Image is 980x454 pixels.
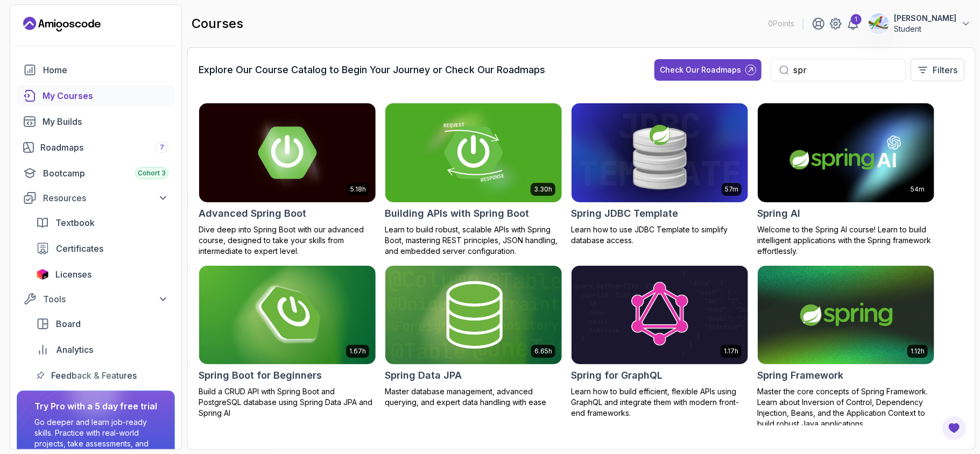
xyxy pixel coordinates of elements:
[894,13,956,24] p: [PERSON_NAME]
[17,188,175,208] button: Resources
[571,265,749,419] a: Spring for GraphQL card1.17hSpring for GraphQLLearn how to build efficient, flexible APIs using G...
[17,289,175,309] button: Tools
[17,111,175,132] a: builds
[56,242,103,255] span: Certificates
[17,59,175,81] a: home
[350,185,366,194] p: 5.18h
[160,143,164,152] span: 7
[199,206,306,221] h2: Advanced Spring Boot
[911,185,925,194] p: 54m
[30,264,175,285] a: licenses
[571,224,749,246] p: Learn how to use JDBC Template to simplify database access.
[199,265,376,419] a: Spring Boot for Beginners card1.67hSpring Boot for BeginnersBuild a CRUD API with Spring Boot and...
[385,103,562,202] img: Building APIs with Spring Boot card
[385,224,562,257] p: Learn to build robust, scalable APIs with Spring Boot, mastering REST principles, JSON handling, ...
[571,386,749,418] p: Learn how to build efficient, flexible APIs using GraphQL and integrate them with modern front-en...
[385,266,562,365] img: Spring Data JPA card
[199,224,376,257] p: Dive deep into Spring Boot with our advanced course, designed to take your skills from intermedia...
[56,317,81,330] span: Board
[17,162,175,184] a: bootcamp
[534,347,552,356] p: 6.65h
[758,266,934,365] img: Spring Framework card
[199,103,376,202] img: Advanced Spring Boot card
[17,85,175,107] a: courses
[571,103,749,246] a: Spring JDBC Template card57mSpring JDBC TemplateLearn how to use JDBC Template to simplify databa...
[385,368,462,383] h2: Spring Data JPA
[30,212,175,233] a: textbook
[43,191,168,204] div: Resources
[757,386,935,429] p: Master the core concepts of Spring Framework. Learn about Inversion of Control, Dependency Inject...
[572,266,748,365] img: Spring for GraphQL card
[199,386,376,418] p: Build a CRUD API with Spring Boot and PostgreSQL database using Spring Data JPA and Spring AI
[17,137,175,158] a: roadmaps
[757,368,843,383] h2: Spring Framework
[868,13,971,34] button: user profile image[PERSON_NAME]Student
[30,365,175,386] a: feedback
[36,269,49,280] img: jetbrains icon
[199,103,376,257] a: Advanced Spring Boot card5.18hAdvanced Spring BootDive deep into Spring Boot with our advanced co...
[40,141,168,154] div: Roadmaps
[30,339,175,360] a: analytics
[56,343,93,356] span: Analytics
[43,293,168,306] div: Tools
[847,17,859,30] a: 1
[30,238,175,259] a: certificates
[941,415,967,441] button: Open Feedback Button
[911,347,925,356] p: 1.12h
[51,369,137,382] span: Feedback & Features
[192,15,243,32] h2: courses
[385,386,562,408] p: Master database management, advanced querying, and expert data handling with ease
[724,347,738,356] p: 1.17h
[199,368,322,383] h2: Spring Boot for Beginners
[757,103,935,257] a: Spring AI card54mSpring AIWelcome to the Spring AI course! Learn to build intelligent application...
[757,224,935,257] p: Welcome to the Spring AI course! Learn to build intelligent applications with the Spring framewor...
[572,103,748,202] img: Spring JDBC Template card
[55,268,91,281] span: Licenses
[793,63,897,76] input: Search...
[349,347,366,356] p: 1.67h
[199,266,376,365] img: Spring Boot for Beginners card
[933,63,957,76] p: Filters
[758,103,934,202] img: Spring AI card
[571,368,662,383] h2: Spring for GraphQL
[660,65,741,75] div: Check Our Roadmaps
[654,59,762,81] button: Check Our Roadmaps
[385,103,562,257] a: Building APIs with Spring Boot card3.30hBuilding APIs with Spring BootLearn to build robust, scal...
[571,206,678,221] h2: Spring JDBC Template
[851,14,862,25] div: 1
[43,63,168,76] div: Home
[199,62,545,77] h3: Explore Our Course Catalog to Begin Your Journey or Check Our Roadmaps
[43,89,168,102] div: My Courses
[894,24,956,34] p: Student
[43,115,168,128] div: My Builds
[911,59,964,81] button: Filters
[55,216,95,229] span: Textbook
[43,167,168,180] div: Bootcamp
[534,185,552,194] p: 3.30h
[385,265,562,408] a: Spring Data JPA card6.65hSpring Data JPAMaster database management, advanced querying, and expert...
[30,313,175,335] a: board
[725,185,738,194] p: 57m
[869,13,889,34] img: user profile image
[385,206,529,221] h2: Building APIs with Spring Boot
[23,16,101,33] a: Landing page
[757,265,935,430] a: Spring Framework card1.12hSpring FrameworkMaster the core concepts of Spring Framework. Learn abo...
[768,18,794,29] p: 0 Points
[138,169,166,178] span: Cohort 3
[757,206,800,221] h2: Spring AI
